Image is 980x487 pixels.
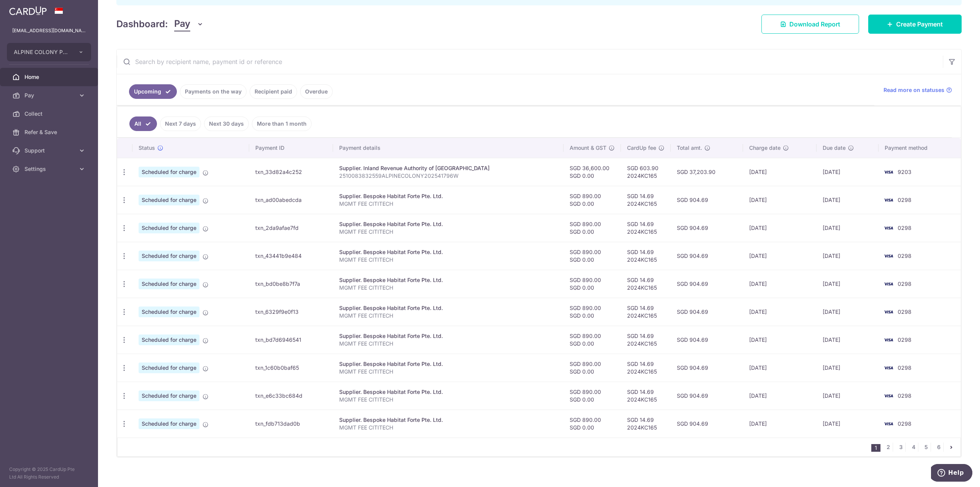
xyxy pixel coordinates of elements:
[881,167,896,177] img: Bank Card
[14,48,70,56] span: ALPINE COLONY PTE. LTD.
[339,192,557,200] div: Supplier. Bespoke Habitat Forte Pte. Ltd.
[339,256,557,264] p: MGMT FEE CITITECH
[898,280,911,287] span: 0298
[252,116,312,131] a: More than 1 month
[898,336,911,343] span: 0298
[884,86,952,94] a: Read more on statuses
[17,5,33,12] span: Help
[174,17,190,31] span: Pay
[881,251,896,261] img: Bank Card
[817,382,878,410] td: [DATE]
[743,242,817,270] td: [DATE]
[621,354,671,382] td: SGD 14.69 2024KC165
[249,158,333,186] td: txn_33d82a4c252
[563,270,621,298] td: SGD 890.00 SGD 0.00
[817,158,878,186] td: [DATE]
[339,276,557,284] div: Supplier. Bespoke Habitat Forte Pte. Ltd.
[139,223,199,233] span: Scheduled for charge
[621,410,671,438] td: SGD 14.69 2024KC165
[621,326,671,354] td: SGD 14.69 2024KC165
[881,335,896,344] img: Bank Card
[204,116,249,131] a: Next 30 days
[249,214,333,242] td: txn_2da9afae7fd
[139,279,199,289] span: Scheduled for charge
[339,396,557,403] p: MGMT FEE CITITECH
[898,169,911,175] span: 9203
[117,49,943,74] input: Search by recipient name, payment id or reference
[881,307,896,316] img: Bank Card
[339,228,557,236] p: MGMT FEE CITITECH
[881,223,896,233] img: Bank Card
[339,312,557,320] p: MGMT FEE CITITECH
[671,186,743,214] td: SGD 904.69
[139,335,199,345] span: Scheduled for charge
[881,279,896,289] img: Bank Card
[7,43,91,61] button: ALPINE COLONY PTE. LTD.
[249,410,333,438] td: txn_fdb713dad0b
[881,391,896,400] img: Bank Card
[743,382,817,410] td: [DATE]
[24,128,75,136] span: Refer & Save
[339,388,557,396] div: Supplier. Bespoke Habitat Forte Pte. Ltd.
[621,242,671,270] td: SGD 14.69 2024KC165
[339,200,557,208] p: MGMT FEE CITITECH
[563,326,621,354] td: SGD 890.00 SGD 0.00
[563,242,621,270] td: SGD 890.00 SGD 0.00
[174,17,204,31] button: Pay
[563,214,621,242] td: SGD 890.00 SGD 0.00
[789,20,840,29] span: Download Report
[817,326,878,354] td: [DATE]
[249,270,333,298] td: txn_bd0be8b7f7a
[743,410,817,438] td: [DATE]
[823,144,846,152] span: Due date
[24,165,75,173] span: Settings
[12,27,86,34] p: [EMAIL_ADDRESS][DOMAIN_NAME]
[671,158,743,186] td: SGD 37,203.90
[898,364,911,371] span: 0298
[898,392,911,399] span: 0298
[671,382,743,410] td: SGD 904.69
[909,443,918,452] a: 4
[339,332,557,340] div: Supplier. Bespoke Habitat Forte Pte. Ltd.
[563,158,621,186] td: SGD 36,600.00 SGD 0.00
[339,164,557,172] div: Supplier. Inland Revenue Authority of [GEOGRAPHIC_DATA]
[817,186,878,214] td: [DATE]
[743,158,817,186] td: [DATE]
[139,167,199,177] span: Scheduled for charge
[898,253,911,259] span: 0298
[621,382,671,410] td: SGD 14.69 2024KC165
[743,298,817,326] td: [DATE]
[339,220,557,228] div: Supplier. Bespoke Habitat Forte Pte. Ltd.
[563,410,621,438] td: SGD 890.00 SGD 0.00
[570,144,606,152] span: Amount & GST
[9,6,47,15] img: CardUp
[139,390,199,401] span: Scheduled for charge
[817,354,878,382] td: [DATE]
[249,138,333,158] th: Payment ID
[761,15,859,34] a: Download Report
[931,464,972,483] iframe: Opens a widget where you can find more information
[817,410,878,438] td: [DATE]
[671,354,743,382] td: SGD 904.69
[621,298,671,326] td: SGD 14.69 2024KC165
[749,144,781,152] span: Charge date
[249,354,333,382] td: txn_1c60b0baf65
[817,242,878,270] td: [DATE]
[881,363,896,372] img: Bank Card
[934,443,943,452] a: 6
[671,298,743,326] td: SGD 904.69
[139,144,155,152] span: Status
[339,172,557,180] p: 2510083832559ALPINECOLONY202541796W
[333,138,563,158] th: Payment details
[898,225,911,231] span: 0298
[896,20,943,29] span: Create Payment
[249,326,333,354] td: txn_bd7d6946541
[139,418,199,429] span: Scheduled for charge
[743,214,817,242] td: [DATE]
[563,186,621,214] td: SGD 890.00 SGD 0.00
[249,242,333,270] td: txn_43441b9e484
[24,73,75,81] span: Home
[139,307,199,317] span: Scheduled for charge
[339,368,557,375] p: MGMT FEE CITITECH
